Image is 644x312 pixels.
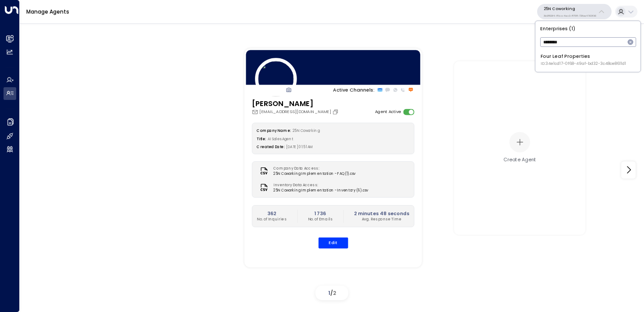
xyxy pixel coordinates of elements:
[541,61,626,67] span: ID: 34e1cd17-0f68-49af-bd32-3c48ce8611d1
[255,58,296,99] img: 84_headshot.jpg
[538,24,638,34] p: Enterprises ( 1 )
[315,286,348,300] div: /
[328,289,330,297] span: 1
[332,109,340,115] button: Copy
[318,238,348,248] button: Edit
[503,156,536,163] div: Create Agent
[273,171,355,177] span: 25N Coworking Implementation - FAQ (1).csv
[333,86,375,93] p: Active Channels:
[308,216,333,222] p: No. of Emails
[26,8,69,15] a: Manage Agents
[257,209,287,216] h2: 362
[354,209,409,216] h2: 2 minutes 48 seconds
[544,14,596,18] p: 3b9800f4-81ca-4ec0-8758-72fbe4763f36
[333,289,336,297] span: 2
[375,109,400,115] label: Agent Active
[544,6,596,11] p: 25N Coworking
[257,136,266,141] label: Title:
[257,145,284,149] label: Created Date:
[257,128,290,133] label: Company Name:
[286,145,313,149] span: [DATE] 01:51 AM
[541,53,626,67] div: Four Leaf Properties
[292,128,319,133] span: 25N Coworking
[251,98,340,109] h3: [PERSON_NAME]
[251,109,340,115] div: [EMAIL_ADDRESS][DOMAIN_NAME]
[308,209,333,216] h2: 1736
[354,216,409,222] p: Avg. Response Time
[273,166,352,171] label: Company Data Access:
[273,182,365,188] label: Inventory Data Access:
[257,216,287,222] p: No. of Inquiries
[268,136,294,141] span: AI Sales Agent
[537,4,612,19] button: 25N Coworking3b9800f4-81ca-4ec0-8758-72fbe4763f36
[273,188,368,193] span: 25N Coworking Implementation - Inventory (6).csv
